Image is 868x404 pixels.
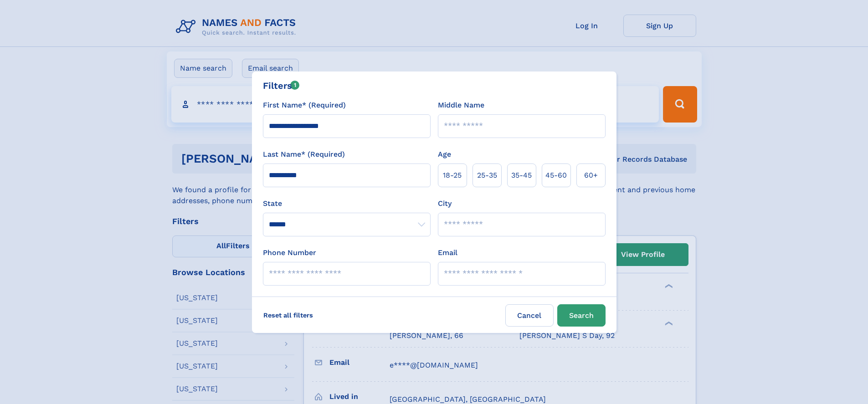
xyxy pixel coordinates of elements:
span: 25‑35 [477,170,497,181]
span: 18‑25 [443,170,462,181]
label: First Name* (Required) [263,100,346,111]
span: 35‑45 [511,170,532,181]
label: Age [438,149,451,160]
label: City [438,198,452,209]
label: Reset all filters [257,304,319,326]
span: 45‑60 [545,170,567,181]
span: 60+ [584,170,598,181]
label: State [263,198,431,209]
button: Search [557,304,606,327]
label: Email [438,247,457,258]
label: Cancel [505,304,554,327]
div: Filters [263,79,300,92]
label: Middle Name [438,100,484,111]
label: Phone Number [263,247,316,258]
label: Last Name* (Required) [263,149,345,160]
